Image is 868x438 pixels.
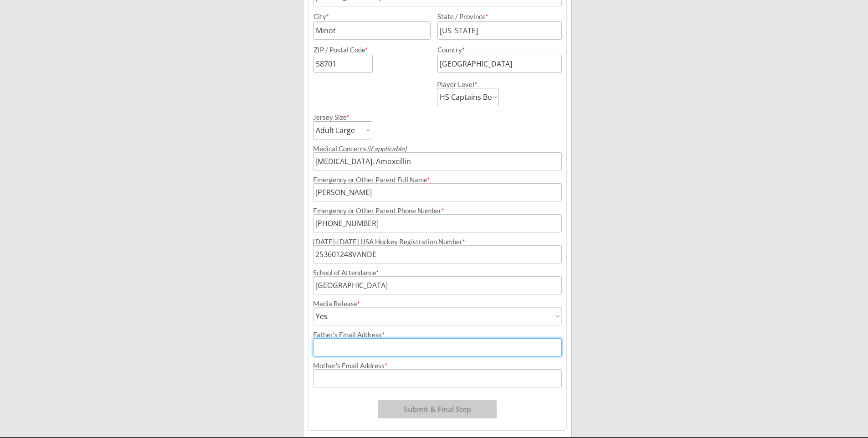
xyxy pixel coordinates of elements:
div: Father's Email Address [313,331,562,338]
div: Medical Concerns [313,145,562,152]
div: Emergency or Other Parent Full Name [313,176,562,183]
div: [DATE]-[DATE] USA Hockey Registration Number [313,238,562,245]
div: Jersey Size [313,114,360,121]
input: Allergies, injuries, etc. [313,152,562,170]
div: ZIP / Postal Code [313,46,429,53]
button: Submit & Final Step [378,400,497,418]
div: Player Level [437,81,499,88]
em: (if applicable) [367,144,406,153]
div: City [313,13,429,20]
div: Emergency or Other Parent Phone Number [313,207,562,214]
div: Mother's Email Address [313,362,562,369]
div: Media Release [313,300,562,307]
div: State / Province [437,13,551,20]
div: School of Attendance [313,269,562,276]
div: Country [437,46,551,53]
